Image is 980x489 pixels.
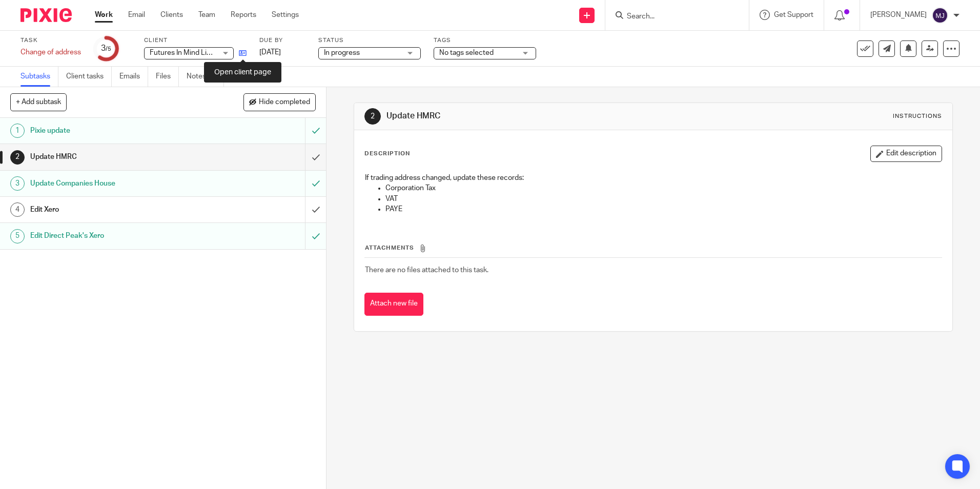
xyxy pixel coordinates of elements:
[21,8,72,22] img: Pixie
[10,124,25,138] div: 1
[364,108,381,125] div: 2
[259,36,305,45] label: Due by
[385,183,941,193] p: Corporation Tax
[386,111,675,121] h1: Update HMRC
[21,67,58,87] a: Subtasks
[30,202,207,217] h1: Edit Xero
[101,43,111,54] div: 3
[259,98,310,107] span: Hide completed
[932,7,948,24] img: svg%3E
[385,204,941,214] p: PAYE
[626,12,718,22] input: Search
[10,93,67,111] button: + Add subtask
[434,36,536,45] label: Tags
[10,150,25,165] div: 2
[385,194,941,204] p: VAT
[119,67,148,87] a: Emails
[10,229,25,243] div: 5
[365,267,488,274] span: There are no files attached to this task.
[156,67,179,87] a: Files
[160,10,183,20] a: Clients
[364,150,410,158] p: Description
[364,293,423,316] button: Attach new file
[30,176,207,191] h1: Update Companies House
[21,36,81,45] label: Task
[150,49,225,56] span: Futures In Mind Limited
[66,67,112,87] a: Client tasks
[187,67,224,87] a: Notes (0)
[30,149,207,165] h1: Update HMRC
[128,10,145,20] a: Email
[318,36,421,45] label: Status
[198,10,215,20] a: Team
[259,49,281,56] span: [DATE]
[439,49,494,56] span: No tags selected
[144,36,247,45] label: Client
[893,112,942,120] div: Instructions
[232,67,271,87] a: Audit logs
[365,173,941,183] p: If trading address changed, update these records:
[30,228,207,243] h1: Edit Direct Peak's Xero
[870,146,942,162] button: Edit description
[10,176,25,191] div: 3
[774,11,813,18] span: Get Support
[231,10,256,20] a: Reports
[272,10,299,20] a: Settings
[106,46,111,52] small: /5
[243,93,316,111] button: Hide completed
[870,10,927,20] p: [PERSON_NAME]
[365,245,414,251] span: Attachments
[10,202,25,217] div: 4
[324,49,360,56] span: In progress
[21,47,81,57] div: Change of address
[30,123,207,138] h1: Pixie update
[95,10,113,20] a: Work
